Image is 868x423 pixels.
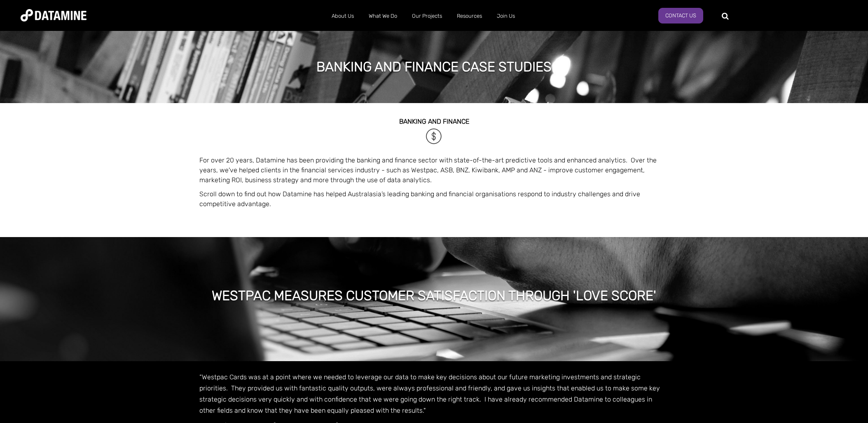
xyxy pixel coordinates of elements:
h1: Banking and finance case studies [316,58,552,76]
a: Resources [449,5,489,27]
h1: WESTPAC MEASURES CUSTOMER SATISFACTION THROUGH 'LOVE SCORE' [212,287,656,305]
img: Banking & Financial-1 [425,127,443,146]
a: About Us [324,5,361,27]
h2: BANKING and FINANCE [199,118,669,125]
a: Our Projects [405,5,449,27]
p: Scroll down to find out how Datamine has helped Australasia’s leading banking and financial organ... [199,189,669,209]
a: Contact Us [658,8,703,23]
a: Join Us [489,5,522,27]
span: “Westpac Cards was at a point where we needed to leverage our data to make key decisions about ou... [199,373,660,415]
p: For over 20 years, Datamine has been providing the banking and finance sector with state-of-the-a... [199,155,669,185]
img: Datamine [21,9,87,21]
a: What We Do [361,5,405,27]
